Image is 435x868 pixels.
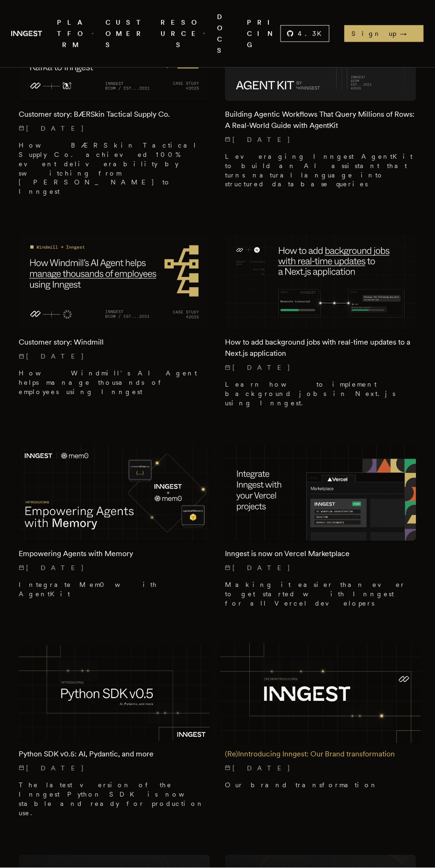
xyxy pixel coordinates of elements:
[160,17,206,51] span: RESOURCES
[225,380,416,408] p: Learn how to implement background jobs in Next.js using Inngest.
[225,749,416,760] h2: (Re)Inntroducing Inngest: Our Brand transformation
[19,781,210,818] p: The latest version of the Inngest Python SDK is now stable and ready for production use.
[225,152,416,189] p: Leveraging Inngest AgentKit to build an AI assistant that turns natural language into structured ...
[53,11,94,56] button: PLATFORM
[225,646,416,790] a: Featured image for (Re)Inntroducing Inngest: Our Brand transformation blog post(Re)Inntroducing I...
[19,646,210,741] img: Featured image for Python SDK v0.5: AI, Pydantic, and more blog post
[225,445,416,541] img: Featured image for Inngest is now on Vercel Marketplace blog post
[225,234,416,408] a: Featured image for How to add background jobs with real-time updates to a Next.js application blo...
[400,29,416,38] span: →
[19,764,210,773] p: [DATE]
[225,337,416,360] h2: How to add background jobs with real-time updates to a Next.js application
[19,445,210,599] a: Featured image for Empowering Agents with Memory blog postEmpowering Agents with Memory[DATE] Int...
[225,580,416,608] p: Making it easier than ever to get started with Inngest for all Vercel developers
[225,781,416,790] p: Our brand transformation
[220,643,421,744] img: Featured image for (Re)Inntroducing Inngest: Our Brand transformation blog post
[19,234,210,330] img: Featured image for Customer story: Windmill blog post
[19,124,210,133] p: [DATE]
[19,369,210,397] p: How Windmill's AI Agent helps manage thousands of employees using Inngest
[225,363,416,373] p: [DATE]
[225,109,416,131] h2: Building Agentic Workflows That Query Millions of Rows: A Real-World Guide with AgentKit
[225,564,416,573] p: [DATE]
[19,109,210,120] h2: Customer story: BÆRSkin Tactical Supply Co.
[217,11,236,56] a: DOCS
[19,337,210,348] h2: Customer story: Windmill
[225,234,416,330] img: Featured image for How to add background jobs with real-time updates to a Next.js application blo...
[53,17,94,51] span: PLATFORM
[225,445,416,608] a: Featured image for Inngest is now on Vercel Marketplace blog postInngest is now on Vercel Marketp...
[19,141,210,197] p: How BÆRSkin Tactical Supply Co. achieved 100% event deliverability by switching from [PERSON_NAME...
[160,11,206,56] button: RESOURCES
[247,11,281,56] a: PRICING
[298,29,327,38] span: 4.3 K
[19,564,210,573] p: [DATE]
[225,135,416,144] p: [DATE]
[19,580,210,599] p: Integrate Mem0 with AgentKit
[19,549,210,560] h2: Empowering Agents with Memory
[106,11,149,56] a: CUSTOMERS
[344,25,424,42] a: Sign up
[19,352,210,361] p: [DATE]
[225,764,416,773] p: [DATE]
[19,445,210,541] img: Featured image for Empowering Agents with Memory blog post
[225,6,416,189] a: Featured image for Building Agentic Workflows That Query Millions of Rows: A Real-World Guide wit...
[19,646,210,818] a: Featured image for Python SDK v0.5: AI, Pydantic, and more blog postPython SDK v0.5: AI, Pydantic...
[19,749,210,760] h2: Python SDK v0.5: AI, Pydantic, and more
[225,549,416,560] h2: Inngest is now on Vercel Marketplace
[19,234,210,397] a: Featured image for Customer story: Windmill blog postCustomer story: Windmill[DATE] How Windmill'...
[19,6,210,197] a: Featured image for Customer story: BÆRSkin Tactical Supply Co. blog postCustomer story: BÆRSkin T...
